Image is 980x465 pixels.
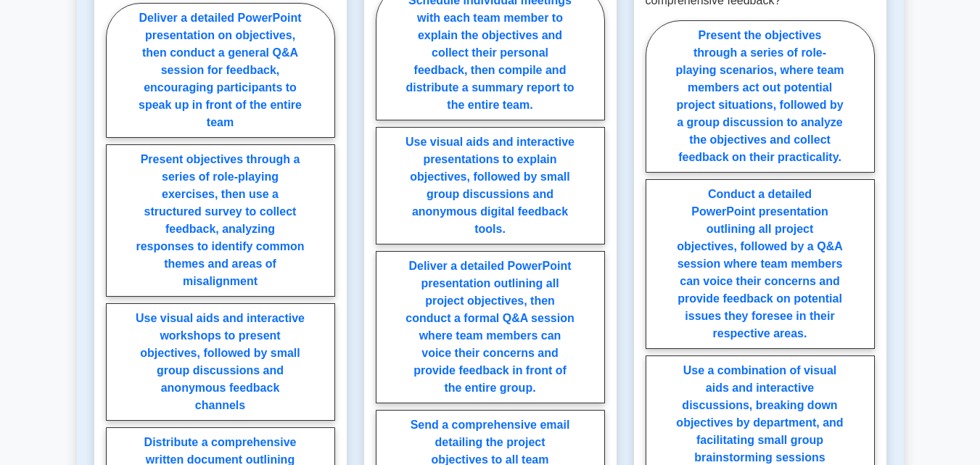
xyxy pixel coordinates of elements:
label: Present the objectives through a series of role-playing scenarios, where team members act out pot... [646,20,875,173]
label: Present objectives through a series of role-playing exercises, then use a structured survey to co... [106,144,335,297]
label: Use visual aids and interactive workshops to present objectives, followed by small group discussi... [106,303,335,421]
label: Conduct a detailed PowerPoint presentation outlining all project objectives, followed by a Q&A se... [646,179,875,349]
label: Deliver a detailed PowerPoint presentation on objectives, then conduct a general Q&A session for ... [106,3,335,138]
label: Deliver a detailed PowerPoint presentation outlining all project objectives, then conduct a forma... [376,251,605,403]
label: Use visual aids and interactive presentations to explain objectives, followed by small group disc... [376,127,605,244]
